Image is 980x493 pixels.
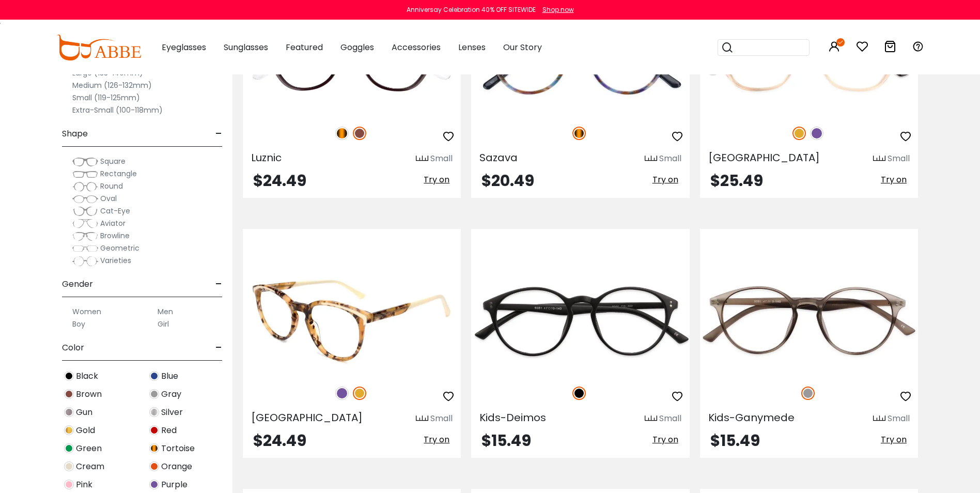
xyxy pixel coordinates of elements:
label: Women [72,305,101,318]
img: Black Kids-Deimos - TR ,Light Weight [471,266,689,375]
label: Small (119-125mm) [72,91,140,104]
img: Cat-Eye.png [72,206,98,217]
img: Blue [149,371,159,381]
span: Round [100,181,123,191]
label: Boy [72,318,85,330]
img: Square.png [72,157,98,167]
span: Sazava [479,150,518,165]
img: Aviator.png [72,219,98,229]
span: Varieties [100,255,131,266]
img: Gray Kids-Ganymede - TR ,Light Weight [700,266,918,375]
span: [GEOGRAPHIC_DATA] [708,150,820,165]
span: Silver [161,406,183,419]
span: Try on [652,434,678,445]
button: Try on [421,173,453,187]
span: Lenses [458,41,486,53]
img: Silver [149,407,159,417]
span: Browline [100,230,130,241]
span: Kids-Deimos [479,410,546,425]
span: Accessories [392,41,441,53]
img: Green [64,443,74,453]
img: Purple [335,387,349,400]
img: size ruler [873,155,885,163]
span: Try on [652,174,678,186]
span: Goggles [340,41,374,53]
img: Oval.png [72,194,98,204]
img: Yellow Innsbruck - Acetate ,Universal Bridge Fit [243,266,461,375]
span: Tortoise [161,442,195,455]
img: Browline.png [72,231,98,241]
span: [GEOGRAPHIC_DATA] [251,410,363,425]
span: Blue [161,370,178,382]
span: Black [76,370,98,382]
span: $20.49 [481,170,534,192]
label: Men [158,305,173,318]
span: Gold [76,424,95,437]
a: Shop now [537,5,574,14]
button: Try on [878,173,910,187]
span: Rectangle [100,168,137,179]
span: Purple [161,479,188,491]
img: Black [64,371,74,381]
div: Shop now [542,5,574,14]
img: size ruler [416,155,428,163]
img: Gray [149,389,159,399]
span: $25.49 [710,170,763,192]
span: Brown [76,388,102,400]
span: Oval [100,193,117,204]
span: Kids-Ganymede [708,410,795,425]
button: Try on [649,173,681,187]
span: Try on [881,434,907,445]
img: Red [149,425,159,435]
span: $15.49 [710,429,760,452]
img: Brown [353,127,366,140]
img: Yellow [792,127,806,140]
img: Purple [810,127,823,140]
img: size ruler [873,415,885,423]
img: Gray [801,387,815,400]
div: Small [430,152,453,165]
span: Try on [424,174,449,186]
img: size ruler [645,415,657,423]
span: - [215,335,222,360]
button: Try on [878,433,910,446]
button: Try on [649,433,681,446]
img: Tortoise [335,127,349,140]
img: Pink [64,480,74,489]
div: Small [659,152,681,165]
img: Orange [149,461,159,471]
div: Small [659,412,681,425]
button: Try on [421,433,453,446]
span: - [215,121,222,146]
span: Luznic [251,150,282,165]
img: size ruler [416,415,428,423]
img: abbeglasses.com [56,35,141,60]
img: Geometric.png [72,243,98,254]
span: Color [62,335,84,360]
span: Sunglasses [224,41,268,53]
img: Round.png [72,181,98,192]
img: Varieties.png [72,256,98,267]
span: Geometric [100,243,139,253]
img: Rectangle.png [72,169,98,179]
img: Black [572,387,586,400]
img: Tortoise [149,443,159,453]
span: Cat-Eye [100,206,130,216]
span: Our Story [503,41,542,53]
span: Gray [161,388,181,400]
span: Gun [76,406,92,419]
img: Brown [64,389,74,399]
div: Small [888,412,910,425]
span: - [215,272,222,297]
span: Red [161,424,177,437]
span: Try on [881,174,907,186]
span: Orange [161,460,192,473]
span: Pink [76,479,92,491]
span: Aviator [100,218,126,228]
label: Medium (126-132mm) [72,79,152,91]
div: Small [430,412,453,425]
span: Cream [76,460,104,473]
span: Square [100,156,126,166]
